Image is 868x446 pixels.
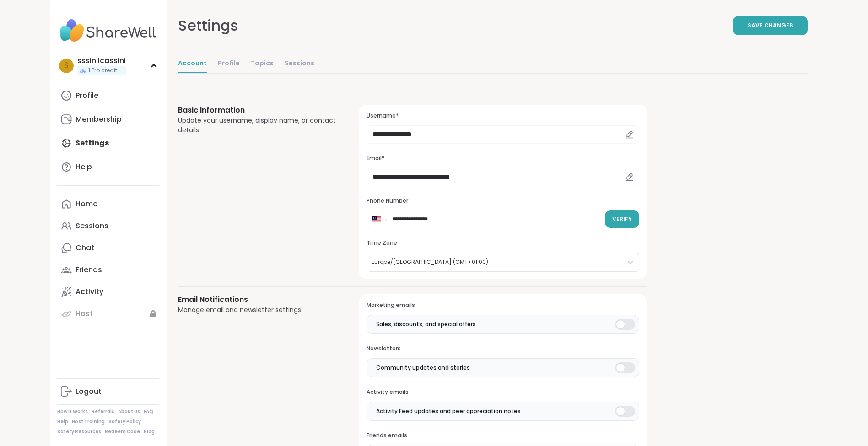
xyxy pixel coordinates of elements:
a: Redeem Code [105,429,140,435]
a: Host Training [72,419,105,425]
span: Verify [612,215,632,223]
img: ShareWell Nav Logo [57,15,159,47]
span: Save Changes [748,21,793,30]
a: How It Works [57,408,88,415]
button: Save Changes [733,16,808,35]
a: FAQ [144,408,153,415]
div: Chat [75,243,94,253]
a: Help [57,156,159,178]
div: Manage email and newsletter settings [178,305,338,315]
h3: Activity emails [367,388,639,396]
div: sssinllcassini [77,56,126,66]
a: Referrals [92,408,114,415]
div: Update your username, display name, or contact details [178,116,338,135]
h3: Friends emails [367,432,639,440]
div: Sessions [75,221,108,231]
a: Profile [57,85,159,107]
div: Home [75,199,97,209]
h3: Basic Information [178,105,338,116]
a: Home [57,193,159,215]
a: Account [178,55,207,73]
a: Activity [57,281,159,303]
h3: Phone Number [367,197,639,205]
h3: Marketing emails [367,301,639,309]
h3: Time Zone [367,239,639,247]
span: Sales, discounts, and special offers [376,320,476,328]
span: 1 Pro credit [88,67,117,75]
h3: Email* [367,155,639,162]
h3: Username* [367,112,639,120]
a: Membership [57,108,159,130]
a: Profile [218,55,240,73]
div: Help [75,162,92,172]
a: Blog [144,429,155,435]
div: Profile [75,91,98,101]
a: Friends [57,259,159,281]
a: Help [57,419,68,425]
a: Topics [251,55,274,73]
div: Membership [75,114,122,124]
span: s [64,60,69,72]
div: Logout [75,387,102,397]
h3: Newsletters [367,345,639,353]
h3: Email Notifications [178,294,338,305]
span: Community updates and stories [376,364,470,372]
button: Verify [605,210,639,228]
div: Settings [178,15,238,37]
a: Host [57,303,159,325]
a: Safety Policy [108,419,141,425]
a: Logout [57,381,159,403]
a: Sessions [285,55,314,73]
div: Host [75,309,93,319]
a: About Us [118,408,140,415]
span: Activity Feed updates and peer appreciation notes [376,407,521,415]
div: Friends [75,265,102,275]
a: Safety Resources [57,429,101,435]
a: Sessions [57,215,159,237]
a: Chat [57,237,159,259]
div: Activity [75,287,103,297]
